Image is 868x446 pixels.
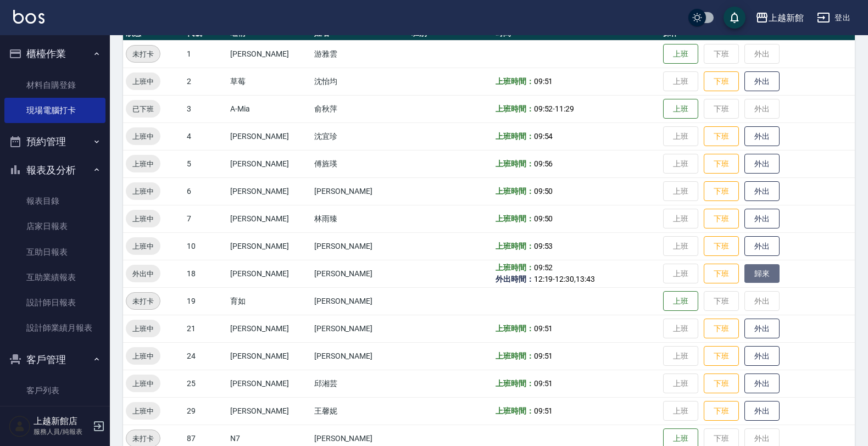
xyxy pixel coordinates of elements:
[576,275,595,283] span: 13:43
[744,126,780,147] button: 外出
[4,127,105,156] button: 預約管理
[311,95,409,122] td: 俞秋萍
[311,205,409,232] td: 林雨臻
[496,379,534,388] b: 上班時間：
[4,214,105,239] a: 店家日報表
[534,242,553,250] span: 09:53
[663,291,698,311] button: 上班
[704,319,739,339] button: 下班
[534,379,553,388] span: 09:51
[311,342,409,370] td: [PERSON_NAME]
[4,40,105,68] button: 櫃檯作業
[493,95,660,122] td: -
[496,324,534,333] b: 上班時間：
[744,401,780,421] button: 外出
[126,350,160,362] span: 上班中
[704,209,739,229] button: 下班
[184,342,227,370] td: 24
[227,342,311,370] td: [PERSON_NAME]
[184,68,227,95] td: 2
[744,209,780,229] button: 外出
[4,290,105,315] a: 設計師日報表
[311,397,409,425] td: 王馨妮
[4,188,105,214] a: 報表目錄
[496,406,534,415] b: 上班時間：
[704,401,739,421] button: 下班
[496,242,534,250] b: 上班時間：
[496,275,534,283] b: 外出時間：
[126,323,160,335] span: 上班中
[184,205,227,232] td: 7
[184,95,227,122] td: 3
[227,370,311,397] td: [PERSON_NAME]
[311,122,409,150] td: 沈宜珍
[184,315,227,342] td: 21
[4,345,105,374] button: 客戶管理
[4,378,105,403] a: 客戶列表
[704,346,739,366] button: 下班
[34,427,90,437] p: 服務人員/純報表
[704,126,739,147] button: 下班
[184,287,227,315] td: 19
[744,236,780,257] button: 外出
[534,187,553,196] span: 09:50
[496,77,534,86] b: 上班時間：
[4,73,105,98] a: 材料自購登錄
[4,265,105,290] a: 互助業績報表
[663,99,698,119] button: 上班
[34,416,90,427] h5: 上越新館店
[534,104,553,113] span: 09:52
[227,315,311,342] td: [PERSON_NAME]
[311,260,409,287] td: [PERSON_NAME]
[227,397,311,425] td: [PERSON_NAME]
[704,181,739,202] button: 下班
[126,241,160,252] span: 上班中
[496,159,534,168] b: 上班時間：
[496,214,534,223] b: 上班時間：
[126,103,160,115] span: 已下班
[184,260,227,287] td: 18
[126,158,160,170] span: 上班中
[126,131,160,142] span: 上班中
[704,236,739,257] button: 下班
[704,373,739,394] button: 下班
[126,405,160,417] span: 上班中
[311,150,409,177] td: 傅旌瑛
[184,177,227,205] td: 6
[534,324,553,333] span: 09:51
[496,187,534,196] b: 上班時間：
[744,154,780,174] button: 外出
[744,346,780,366] button: 外出
[534,132,553,141] span: 09:54
[227,260,311,287] td: [PERSON_NAME]
[184,232,227,260] td: 10
[311,68,409,95] td: 沈怡均
[534,352,553,360] span: 09:51
[663,44,698,64] button: 上班
[4,239,105,265] a: 互助日報表
[493,260,660,287] td: - ,
[9,415,31,437] img: Person
[227,122,311,150] td: [PERSON_NAME]
[534,214,553,223] span: 09:50
[227,95,311,122] td: A-Mia
[126,213,160,225] span: 上班中
[227,68,311,95] td: 草莓
[4,156,105,185] button: 報表及分析
[769,11,804,25] div: 上越新館
[184,370,227,397] td: 25
[126,268,160,280] span: 外出中
[311,315,409,342] td: [PERSON_NAME]
[496,132,534,141] b: 上班時間：
[184,40,227,68] td: 1
[311,287,409,315] td: [PERSON_NAME]
[534,275,553,283] span: 12:19
[704,154,739,174] button: 下班
[126,186,160,197] span: 上班中
[534,159,553,168] span: 09:56
[227,232,311,260] td: [PERSON_NAME]
[534,406,553,415] span: 09:51
[126,76,160,87] span: 上班中
[744,71,780,92] button: 外出
[744,319,780,339] button: 外出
